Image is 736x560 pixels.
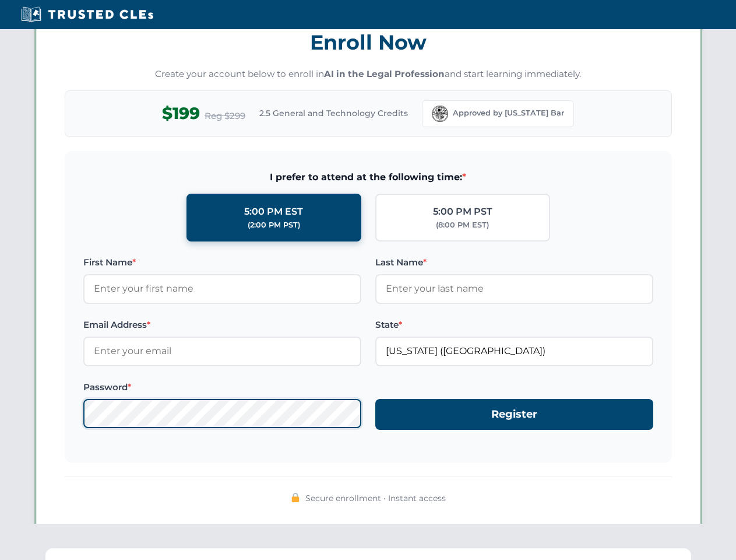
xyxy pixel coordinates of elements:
[453,107,564,119] span: Approved by [US_STATE] Bar
[432,106,448,122] img: Florida Bar
[375,274,653,303] input: Enter your last name
[324,68,445,79] strong: AI in the Legal Profession
[83,380,361,394] label: Password
[248,219,300,231] div: (2:00 PM PST)
[259,107,408,120] span: 2.5 General and Technology Credits
[83,256,361,269] label: First Name
[305,492,446,505] span: Secure enrollment • Instant access
[162,100,200,127] span: $199
[205,109,245,123] span: Reg $299
[17,6,157,23] img: Trusted CLEs
[291,493,300,502] img: 🔒
[375,318,653,332] label: State
[375,399,653,430] button: Register
[375,337,653,366] input: Florida (FL)
[65,68,672,81] p: Create your account below to enroll in and start learning immediately.
[65,24,672,61] h3: Enroll Now
[83,170,653,185] span: I prefer to attend at the following time:
[433,204,492,219] div: 5:00 PM PST
[83,274,361,303] input: Enter your first name
[244,204,303,219] div: 5:00 PM EST
[83,318,361,332] label: Email Address
[375,256,653,269] label: Last Name
[83,337,361,366] input: Enter your email
[436,219,489,231] div: (8:00 PM EST)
